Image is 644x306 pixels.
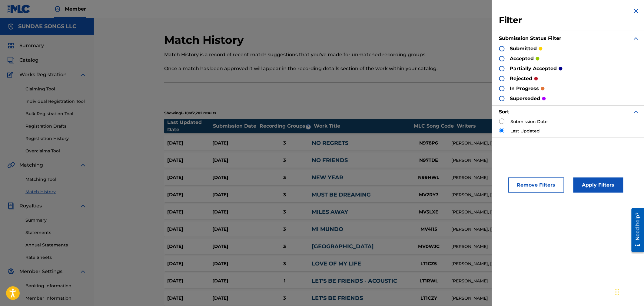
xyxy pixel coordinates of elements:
[25,135,87,142] a: Registration History
[312,209,348,215] a: MILES AWAY
[452,261,546,267] div: [PERSON_NAME], [PERSON_NAME]
[19,161,43,169] span: Matching
[452,157,546,164] div: [PERSON_NAME]
[257,278,312,285] div: 1
[25,254,87,261] a: Rate Sheets
[616,283,619,301] div: Drag
[499,109,510,115] strong: Sort
[7,42,44,49] a: SummarySummary
[314,122,411,130] div: Work Title
[510,45,537,52] p: submitted
[406,278,452,285] div: LT1RWL
[257,140,312,147] div: 3
[312,191,371,198] a: MUST BE DREAMING
[614,277,644,306] div: Chat Widget
[167,191,212,198] div: [DATE]
[510,85,539,92] p: in progress
[452,174,546,181] div: [PERSON_NAME]
[411,122,456,130] div: MLC Song Code
[632,108,640,116] img: expand
[312,226,343,233] a: MI MUNDO
[406,295,452,302] div: LT1CZY
[65,5,86,12] span: Member
[212,278,257,285] div: [DATE]
[19,71,67,78] span: Works Registration
[79,202,87,210] img: expand
[306,125,311,129] span: ?
[25,98,87,105] a: Individual Registration Tool
[7,42,15,49] img: Summary
[25,123,87,129] a: Registration Drafts
[213,122,258,130] div: Submission Date
[25,148,87,154] a: Overclaims Tool
[257,174,312,181] div: 3
[19,42,44,49] span: Summary
[452,192,546,198] div: [PERSON_NAME], [PERSON_NAME]
[25,111,87,117] a: Bulk Registration Tool
[627,206,644,254] iframe: Resource Center
[510,65,557,72] p: partially accepted
[25,242,87,248] a: Annual Statements
[54,5,61,13] img: Top Rightsholder
[18,23,76,30] h5: SUNDAE SONGS LLC
[79,71,87,78] img: expand
[7,268,15,275] img: Member Settings
[164,65,480,72] p: Once a match has been approved it will appear in the recording details section of the work within...
[167,209,212,216] div: [DATE]
[167,295,212,302] div: [DATE]
[25,189,87,195] a: Match History
[79,161,87,169] img: expand
[406,243,452,250] div: MV0WJC
[257,209,312,216] div: 3
[406,140,452,147] div: N978P6
[167,157,212,164] div: [DATE]
[257,191,312,198] div: 3
[452,278,546,284] div: [PERSON_NAME]
[257,226,312,233] div: 3
[257,260,312,267] div: 3
[212,226,257,233] div: [DATE]
[632,7,640,15] img: close
[79,268,87,275] img: expand
[452,140,546,146] div: [PERSON_NAME], [PERSON_NAME]
[452,295,546,301] div: [PERSON_NAME]
[7,161,15,169] img: Matching
[212,243,257,250] div: [DATE]
[25,86,87,92] a: Claiming Tool
[164,51,480,58] p: Match History is a record of recent match suggestions that you've made for unmatched recording gr...
[164,33,247,47] h2: Match History
[312,157,348,164] a: NO FRIENDS
[259,122,314,130] div: Recording Groups
[508,177,564,193] button: Remove Filters
[167,119,213,133] div: Last Updated Date
[19,268,62,275] span: Member Settings
[406,191,452,198] div: MV2RY7
[167,278,212,285] div: [DATE]
[452,226,546,233] div: [PERSON_NAME], [PERSON_NAME]
[406,260,452,267] div: LT1CZ5
[19,57,38,64] span: Catalog
[510,95,540,102] p: superseded
[164,110,216,116] p: Showing 1 - 10 of 2,202 results
[257,243,312,250] div: 3
[457,122,554,130] div: Writers
[167,260,212,267] div: [DATE]
[257,157,312,164] div: 3
[212,140,257,147] div: [DATE]
[167,243,212,250] div: [DATE]
[312,295,363,301] a: LET'S BE FRIENDS
[212,174,257,181] div: [DATE]
[406,209,452,216] div: MV3LXE
[452,209,546,215] div: [PERSON_NAME], [PERSON_NAME]
[7,23,15,30] img: Accounts
[212,260,257,267] div: [DATE]
[510,75,533,82] p: rejected
[312,260,361,267] a: LOVE OF MY LIFE
[511,128,540,134] label: Last Updated
[499,35,562,41] strong: Submission Status Filter
[406,174,452,181] div: N99HWL
[167,226,212,233] div: [DATE]
[499,15,640,26] h3: Filter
